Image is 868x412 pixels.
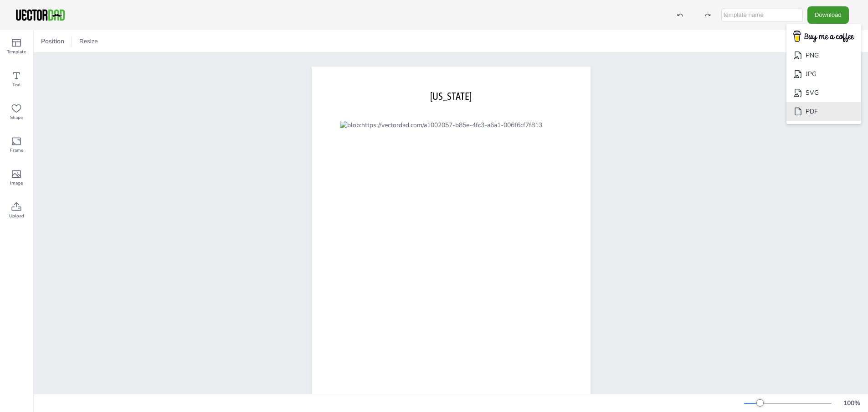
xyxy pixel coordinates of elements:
[787,28,860,46] img: buymecoffee.png
[841,399,863,407] div: 100 %
[7,48,26,56] span: Template
[786,102,861,121] li: PDF
[430,90,472,102] span: [US_STATE]
[39,37,66,46] span: Position
[807,6,849,23] button: Download
[76,34,102,49] button: Resize
[786,83,861,102] li: SVG
[12,81,21,88] span: Text
[10,114,23,121] span: Shape
[786,65,861,83] li: JPG
[721,9,803,21] input: template name
[786,24,861,124] ul: Download
[10,147,23,154] span: Frame
[786,46,861,65] li: PNG
[9,212,24,220] span: Upload
[10,180,23,187] span: Image
[15,8,66,22] img: VectorDad-1.png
